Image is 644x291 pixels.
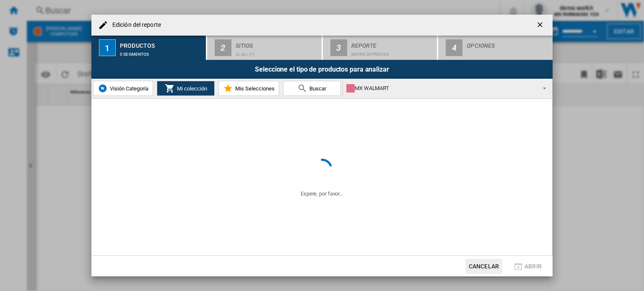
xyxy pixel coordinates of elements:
[351,48,434,57] div: Matriz de precios
[99,39,116,56] div: 1
[98,83,108,93] img: wiser-icon-blue.png
[233,85,275,92] span: Mis Selecciones
[120,48,203,57] div: 0 segmentos
[330,39,347,56] div: 3
[120,39,203,48] div: Productos
[207,36,322,60] button: 2 Sitios CL ALL (7)
[218,81,279,96] button: Mis Selecciones
[93,81,153,96] button: Visión Categoría
[346,82,535,94] div: MX WALMART
[175,85,207,92] span: Mi colección
[215,39,231,56] div: 2
[532,17,549,33] button: getI18NText('BUTTONS.CLOSE_DIALOG')
[157,81,215,96] button: Mi colección
[509,259,546,274] button: Abrir
[108,85,148,92] span: Visión Categoría
[323,36,438,60] button: 3 Reporte Matriz de precios
[301,191,343,197] ng-transclude: Espere, por favor...
[91,60,553,79] div: Seleccione el tipo de productos para analizar
[91,36,207,60] button: 1 Productos 0 segmentos
[536,21,546,31] ng-md-icon: getI18NText('BUTTONS.CLOSE_DIALOG')
[236,48,318,57] div: CL ALL (7)
[351,39,434,48] div: Reporte
[446,39,462,56] div: 4
[108,21,161,29] h4: Edición del reporte
[467,39,549,48] div: Opciones
[283,81,341,96] button: Buscar
[465,259,502,274] button: Cancelar
[525,263,542,270] span: Abrir
[438,36,553,60] button: 4 Opciones
[307,85,326,92] span: Buscar
[236,39,318,48] div: Sitios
